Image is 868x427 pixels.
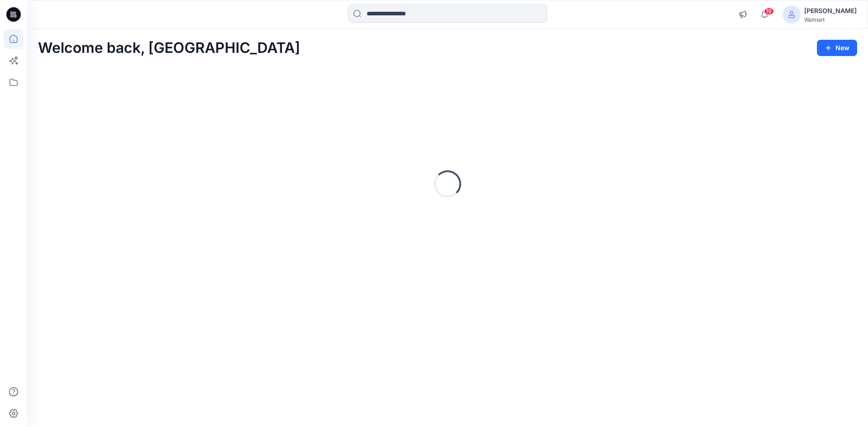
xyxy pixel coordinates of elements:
[788,11,795,18] svg: avatar
[817,40,857,56] button: New
[764,8,774,15] span: 19
[804,16,857,23] div: Walmart
[38,40,300,56] h2: Welcome back, [GEOGRAPHIC_DATA]
[804,5,857,16] div: [PERSON_NAME]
